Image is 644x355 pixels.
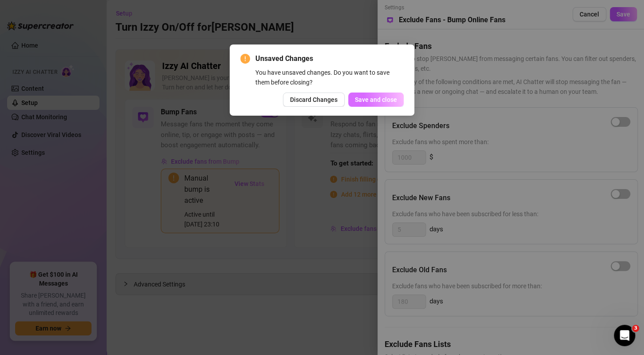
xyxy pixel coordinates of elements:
[348,93,404,107] button: Save and close
[290,96,338,103] span: Discard Changes
[240,54,250,64] span: exclamation-circle
[632,325,639,332] span: 3
[283,93,345,107] button: Discard Changes
[255,53,404,64] span: Unsaved Changes
[255,68,404,87] div: You have unsaved changes. Do you want to save them before closing?
[355,96,397,103] span: Save and close
[614,325,635,346] iframe: Intercom live chat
